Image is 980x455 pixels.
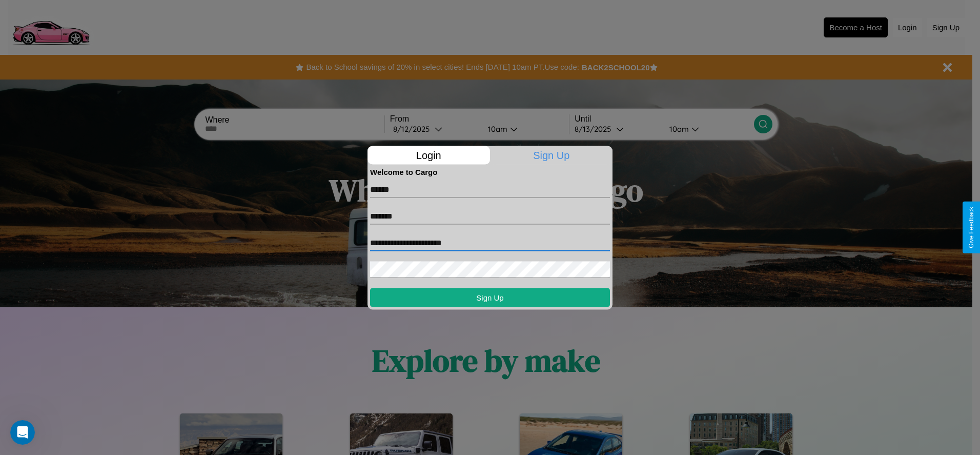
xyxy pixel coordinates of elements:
[370,167,610,176] h4: Welcome to Cargo
[968,207,975,248] div: Give Feedback
[370,288,610,307] button: Sign Up
[10,420,35,445] iframe: Intercom live chat
[491,146,613,164] p: Sign Up
[367,146,490,164] p: Login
